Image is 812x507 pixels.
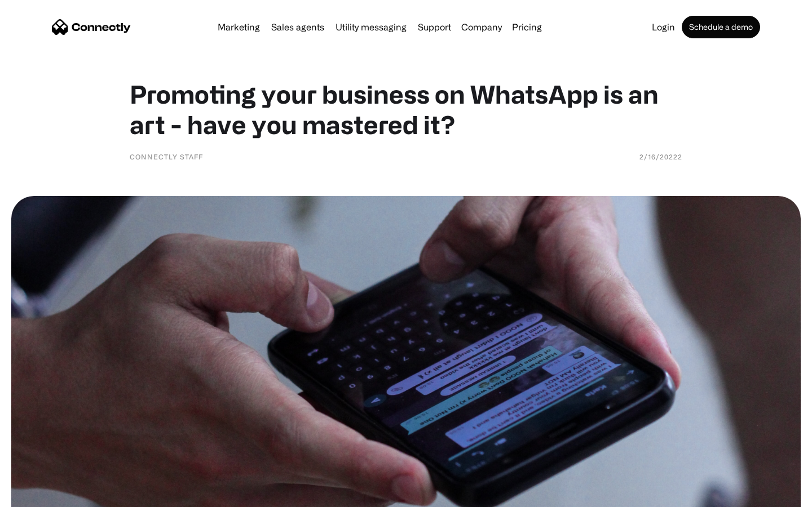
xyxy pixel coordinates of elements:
a: Utility messaging [331,23,411,32]
div: 2/16/20222 [639,151,682,162]
div: Company [458,19,505,35]
h1: Promoting your business on WhatsApp is an art - have you mastered it? [130,79,682,140]
div: Company [461,19,502,35]
a: Marketing [213,23,264,32]
ul: Language list [23,487,68,503]
a: home [52,19,131,35]
aside: Language selected: English [11,487,68,503]
a: Schedule a demo [682,16,760,38]
a: Pricing [507,23,546,32]
a: Login [647,23,679,32]
div: Connectly Staff [130,151,203,162]
a: Sales agents [267,23,329,32]
a: Support [413,23,456,32]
